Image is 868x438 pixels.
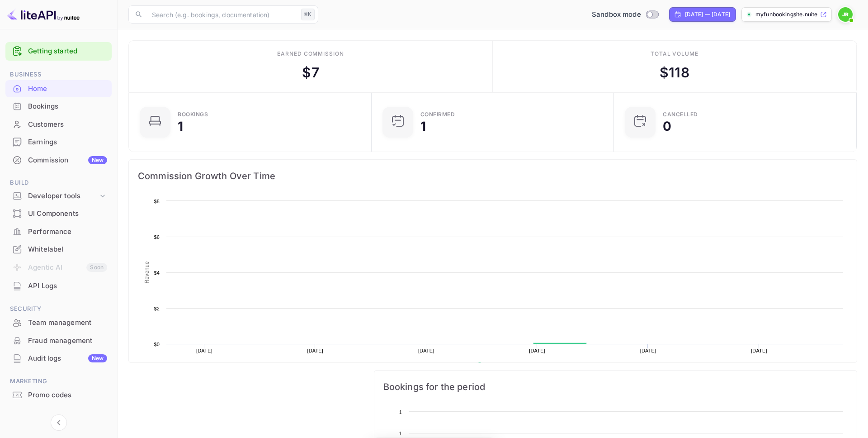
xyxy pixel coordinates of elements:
div: API Logs [28,281,107,291]
div: ⌘K [301,9,315,20]
text: [DATE] [529,348,545,353]
text: 1 [399,409,401,415]
span: Bookings for the period [383,380,848,394]
div: Fraud management [28,336,107,346]
text: $0 [154,342,160,347]
span: Build [5,178,112,188]
text: [DATE] [751,348,767,353]
text: $2 [154,306,160,311]
div: Promo codes [28,390,107,400]
a: Whitelabel [5,241,112,257]
div: Audit logsNew [5,350,112,367]
div: Earnings [5,133,112,151]
div: Bookings [5,98,112,115]
div: New [88,354,107,362]
text: [DATE] [418,348,434,353]
div: CommissionNew [5,152,112,169]
div: 0 [663,120,671,133]
text: $4 [154,270,160,276]
text: $6 [154,234,160,240]
div: CANCELLED [663,112,698,117]
a: Audit logsNew [5,350,112,367]
div: Developer tools [5,188,112,204]
a: Earnings [5,133,112,150]
div: Earned commission [277,50,344,58]
span: Business [5,70,112,80]
div: $ 7 [302,62,319,83]
div: UI Components [5,205,112,223]
div: Team management [5,314,112,332]
div: 1 [178,120,183,133]
div: Performance [28,227,107,237]
text: [DATE] [640,348,656,353]
div: Home [28,84,107,94]
div: Promo codes [5,386,112,404]
div: UI Components [28,209,107,219]
div: Audit logs [28,353,107,364]
input: Search (e.g. bookings, documentation) [146,5,297,24]
div: Whitelabel [28,244,107,255]
a: Customers [5,116,112,133]
div: Customers [28,119,107,130]
div: New [88,156,107,164]
a: CommissionNew [5,152,112,168]
text: Revenue [486,362,509,368]
div: Customers [5,116,112,133]
div: Earnings [28,137,107,148]
div: Team management [28,318,107,328]
text: $8 [154,199,160,204]
a: Home [5,80,112,97]
text: 1 [399,431,401,436]
div: Switch to Production mode [588,10,662,20]
a: API Logs [5,277,112,294]
button: Collapse navigation [51,414,67,431]
div: Home [5,80,112,98]
span: Marketing [5,376,112,386]
a: Team management [5,314,112,331]
div: Performance [5,223,112,241]
span: Security [5,304,112,314]
img: LiteAPI logo [7,7,80,22]
div: Commission [28,155,107,166]
div: API Logs [5,277,112,295]
div: Fraud management [5,332,112,350]
span: Sandbox mode [592,10,641,20]
a: Bookings [5,98,112,114]
span: Commission Growth Over Time [138,169,848,183]
text: [DATE] [196,348,212,353]
div: Bookings [28,101,107,112]
a: Fraud management [5,332,112,349]
a: Getting started [28,46,107,57]
text: Revenue [144,261,150,283]
div: Bookings [178,112,208,117]
div: Total volume [651,50,699,58]
div: Whitelabel [5,241,112,258]
div: 1 [420,120,426,133]
text: [DATE] [307,348,323,353]
div: Confirmed [420,112,455,117]
a: Promo codes [5,386,112,403]
a: Performance [5,223,112,240]
a: UI Components [5,205,112,222]
div: $ 118 [660,62,689,83]
div: Developer tools [28,191,98,201]
div: Getting started [5,42,112,61]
